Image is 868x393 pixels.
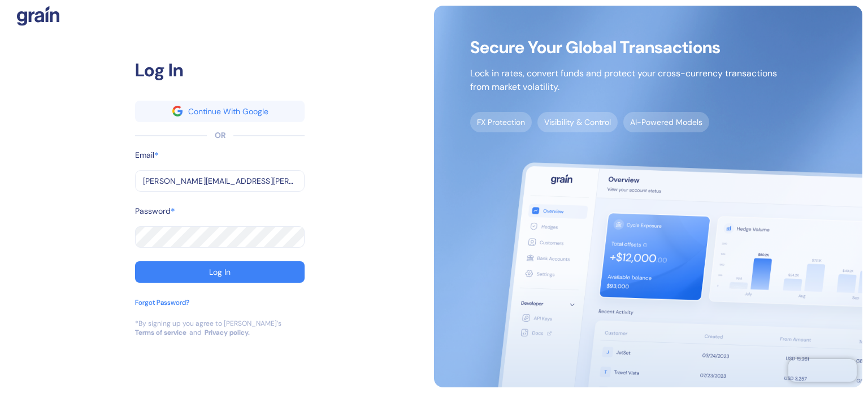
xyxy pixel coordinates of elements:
[135,101,305,122] button: googleContinue With Google
[172,106,183,116] img: google
[209,268,231,276] div: Log In
[205,328,250,337] a: Privacy policy.
[470,112,532,132] span: FX Protection
[623,112,709,132] span: AI-Powered Models
[17,6,59,26] img: logo
[135,170,305,192] input: example@email.com
[135,261,305,283] button: Log In
[135,149,154,161] label: Email
[135,297,189,308] div: Forgot Password?
[135,205,171,217] label: Password
[135,319,281,328] div: *By signing up you agree to [PERSON_NAME]’s
[215,129,225,141] div: OR
[135,57,305,84] div: Log In
[189,328,202,337] div: and
[135,297,189,319] button: Forgot Password?
[434,6,862,387] img: signup-main-image
[470,42,777,53] span: Secure Your Global Transactions
[135,328,186,337] a: Terms of service
[188,107,268,115] div: Continue With Google
[470,67,777,94] p: Lock in rates, convert funds and protect your cross-currency transactions from market volatility.
[788,359,857,382] iframe: Chatra live chat
[537,112,618,132] span: Visibility & Control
